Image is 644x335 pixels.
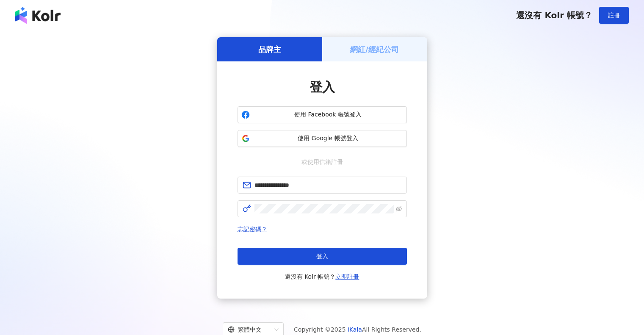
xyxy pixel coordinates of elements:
[348,326,362,333] a: iKala
[316,253,328,260] span: 登入
[253,134,403,143] span: 使用 Google 帳號登入
[238,106,407,123] button: 使用 Facebook 帳號登入
[350,44,399,55] h5: 網紅/經紀公司
[238,226,267,233] a: 忘記密碼？
[294,324,421,335] span: Copyright © 2025 All Rights Reserved.
[608,12,620,19] span: 註冊
[238,248,407,265] button: 登入
[285,271,359,282] span: 還沒有 Kolr 帳號？
[310,80,335,94] span: 登入
[396,206,402,212] span: eye-invisible
[335,273,359,280] a: 立即註冊
[15,7,61,24] img: logo
[238,130,407,147] button: 使用 Google 帳號登入
[599,7,629,24] button: 註冊
[516,10,592,20] span: 還沒有 Kolr 帳號？
[296,157,349,166] span: 或使用信箱註冊
[253,111,403,119] span: 使用 Facebook 帳號登入
[258,44,281,55] h5: 品牌主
